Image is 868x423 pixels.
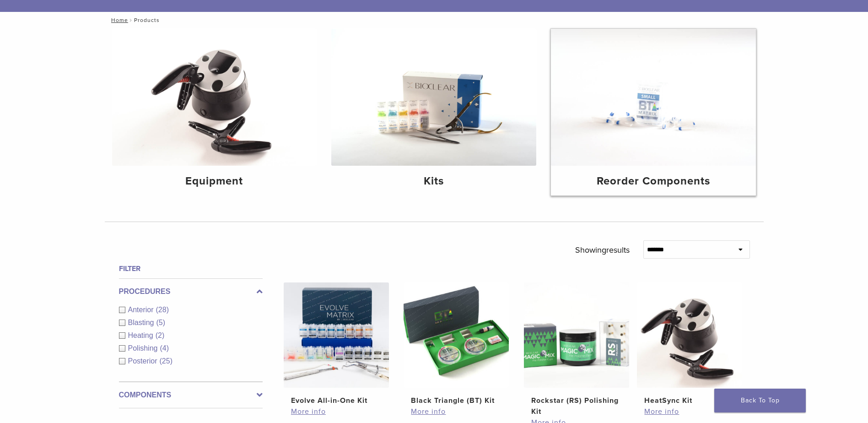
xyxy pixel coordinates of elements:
[637,282,742,388] img: HeatSync Kit
[128,357,160,365] span: Posterior
[411,406,501,417] a: More info
[644,406,735,417] a: More info
[283,282,390,406] a: Evolve All-in-One KitEvolve All-in-One Kit
[108,17,128,23] a: Home
[524,282,629,388] img: Rockstar (RS) Polishing Kit
[331,29,536,166] img: Kits
[128,331,156,339] span: Heating
[411,395,501,406] h2: Black Triangle (BT) Kit
[112,29,317,166] img: Equipment
[644,395,735,406] h2: HeatSync Kit
[551,29,756,195] a: Reorder Components
[160,357,173,365] span: (25)
[128,319,156,326] span: Blasting
[128,306,156,314] span: Anterior
[119,390,263,401] label: Components
[551,29,756,166] img: Reorder Components
[156,331,165,339] span: (2)
[160,344,169,352] span: (4)
[531,395,622,417] h2: Rockstar (RS) Polishing Kit
[128,18,134,22] span: /
[112,29,317,195] a: Equipment
[558,173,749,190] h4: Reorder Components
[119,173,310,190] h4: Equipment
[156,319,165,326] span: (5)
[339,173,529,190] h4: Kits
[291,395,382,406] h2: Evolve All-in-One Kit
[523,282,630,417] a: Rockstar (RS) Polishing KitRockstar (RS) Polishing Kit
[291,406,382,417] a: More info
[105,12,764,28] nav: Products
[636,282,743,406] a: HeatSync KitHeatSync Kit
[714,389,806,412] a: Back To Top
[284,282,389,388] img: Evolve All-in-One Kit
[575,240,630,260] p: Showing results
[404,282,509,388] img: Black Triangle (BT) Kit
[119,286,263,297] label: Procedures
[119,263,263,274] h4: Filter
[331,29,536,195] a: Kits
[156,306,169,314] span: (28)
[128,344,160,352] span: Polishing
[403,282,510,406] a: Black Triangle (BT) KitBlack Triangle (BT) Kit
